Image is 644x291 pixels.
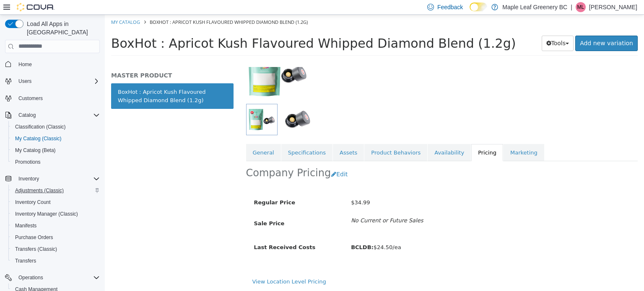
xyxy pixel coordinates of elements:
button: My Catalog (Beta) [8,144,103,156]
a: My Catalog (Beta) [12,145,59,155]
a: My Catalog [6,4,35,10]
button: Customers [2,92,103,104]
button: Tools [437,21,469,36]
div: Michelle Lim [576,2,586,12]
a: General [141,129,176,147]
span: Load All Apps in [GEOGRAPHIC_DATA] [23,20,100,36]
button: Catalog [2,109,103,121]
span: Catalog [15,110,100,120]
span: Purchase Orders [12,232,100,242]
a: Assets [228,129,259,147]
span: My Catalog (Classic) [15,135,62,142]
h5: MASTER PRODUCT [6,57,129,64]
a: Promotions [12,157,44,167]
button: Catalog [15,110,39,120]
span: Regular Price [149,185,190,191]
span: My Catalog (Classic) [12,134,100,144]
button: Edit [226,152,247,167]
a: Specifications [177,129,228,147]
span: Operations [18,274,43,281]
img: 150 [141,26,204,89]
span: Promotions [15,159,41,165]
button: Inventory [15,174,42,184]
a: Inventory Manager (Classic) [12,209,81,219]
button: Transfers (Classic) [8,243,103,255]
a: Home [15,59,35,70]
button: Operations [2,272,103,283]
button: My Catalog (Classic) [8,133,103,144]
span: Catalog [18,112,36,118]
p: Maple Leaf Greenery BC [502,2,567,12]
span: Customers [15,93,100,103]
button: Operations [15,273,47,283]
button: Manifests [8,220,103,232]
span: My Catalog (Beta) [12,145,100,155]
a: Transfers (Classic) [12,244,60,254]
span: Classification (Classic) [15,124,66,130]
span: Home [15,59,100,70]
span: My Catalog (Beta) [15,147,56,154]
span: Sale Price [149,206,180,212]
a: Marketing [399,129,439,147]
span: Promotions [12,157,100,167]
button: Inventory Count [8,196,103,208]
a: Customers [15,93,46,103]
i: No Current or Future Sales [246,203,318,209]
a: Availability [323,129,366,147]
a: BoxHot : Apricot Kush Flavoured Whipped Diamond Blend (1.2g) [6,69,129,94]
a: Product Behaviors [260,129,322,147]
a: Classification (Classic) [12,122,69,132]
span: Transfers [12,256,100,266]
button: Adjustments (Classic) [8,185,103,196]
p: | [571,2,572,12]
span: Transfers (Classic) [12,244,100,254]
button: Users [15,76,35,86]
a: Inventory Count [12,197,54,207]
button: Users [2,75,103,87]
span: Inventory [15,174,100,184]
span: Adjustments (Classic) [15,187,64,194]
span: Manifests [15,222,36,229]
img: Cova [17,3,55,11]
button: Transfers [8,255,103,267]
span: Users [18,78,31,85]
button: Classification (Classic) [8,121,103,133]
span: Transfers (Classic) [15,246,57,252]
span: Inventory Manager (Classic) [15,211,78,217]
span: Inventory [18,175,39,182]
span: Dark Mode [470,11,470,12]
h2: Company Pricing [141,152,226,165]
a: View Location Level Pricing [148,264,221,270]
span: Last Received Costs [149,229,211,236]
span: ML [577,2,584,12]
span: BoxHot : Apricot Kush Flavoured Whipped Diamond Blend (1.2g) [45,4,203,10]
a: Manifests [12,221,40,231]
button: Home [2,58,103,70]
span: Inventory Count [12,197,100,207]
a: Purchase Orders [12,232,57,242]
span: Inventory Count [15,199,51,206]
span: $34.99 [246,185,265,191]
span: Purchase Orders [15,234,53,241]
span: Operations [15,273,100,283]
p: [PERSON_NAME] [589,2,637,12]
span: Classification (Classic) [12,122,100,132]
a: Pricing [366,129,398,147]
span: Inventory Manager (Classic) [12,209,100,219]
span: Users [15,76,100,86]
span: Transfers [15,258,36,264]
a: Add new variation [470,21,533,36]
b: BCLDB: [246,229,269,236]
span: Customers [18,95,43,102]
button: Inventory [2,173,103,185]
a: Transfers [12,256,39,266]
button: Purchase Orders [8,232,103,243]
input: Dark Mode [470,3,487,11]
span: $24.50/ea [246,229,296,236]
button: Promotions [8,156,103,168]
span: Manifests [12,221,100,231]
button: Inventory Manager (Classic) [8,208,103,220]
a: My Catalog (Classic) [12,134,65,144]
span: BoxHot : Apricot Kush Flavoured Whipped Diamond Blend (1.2g) [6,21,411,36]
span: Home [18,61,32,68]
